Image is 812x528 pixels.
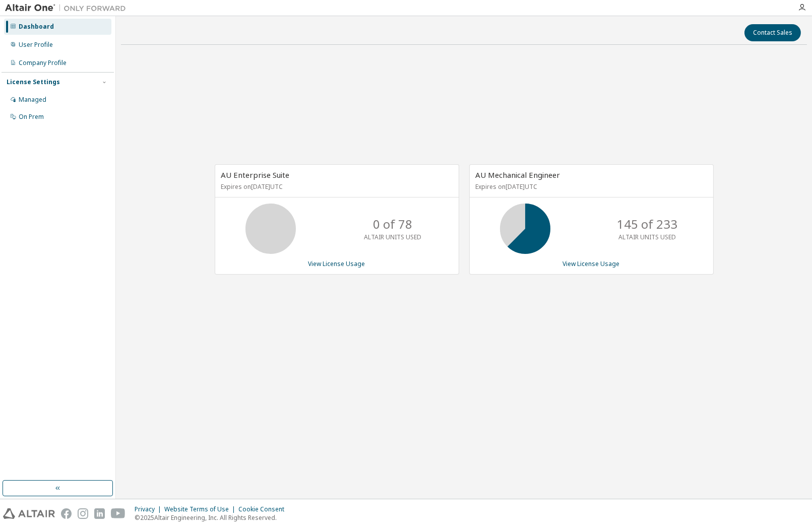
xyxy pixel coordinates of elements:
[135,505,164,513] div: Privacy
[19,96,46,104] div: Managed
[308,259,365,268] a: View License Usage
[164,505,238,513] div: Website Terms of Use
[94,508,105,519] img: linkedin.svg
[618,233,676,241] p: ALTAIR UNITS USED
[19,41,53,49] div: User Profile
[617,216,677,233] p: 145 of 233
[476,170,560,180] span: AU Mechanical Engineer
[78,508,88,519] img: instagram.svg
[563,259,620,268] a: View License Usage
[476,182,705,191] p: Expires on [DATE] UTC
[5,3,131,13] img: Altair One
[19,23,54,31] div: Dashboard
[19,59,67,67] div: Company Profile
[221,170,290,180] span: AU Enterprise Suite
[238,505,290,513] div: Cookie Consent
[221,182,450,191] p: Expires on [DATE] UTC
[744,24,801,41] button: Contact Sales
[7,78,60,86] div: License Settings
[61,508,72,519] img: facebook.svg
[3,508,55,519] img: altair_logo.svg
[364,233,421,241] p: ALTAIR UNITS USED
[135,513,290,522] p: © 2025 Altair Engineering, Inc. All Rights Reserved.
[19,113,44,121] div: On Prem
[111,508,126,519] img: youtube.svg
[373,216,412,233] p: 0 of 78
